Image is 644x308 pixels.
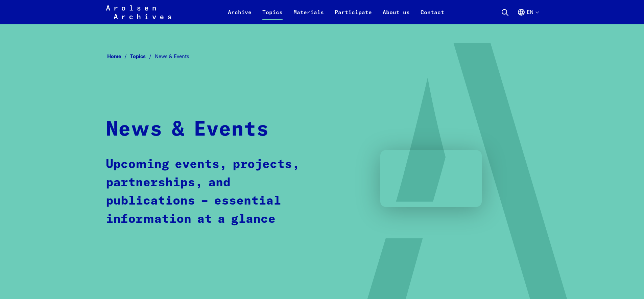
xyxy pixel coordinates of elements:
a: Archive [222,8,257,24]
span: News & Events [155,53,189,60]
p: Upcoming events, projects, partnerships, and publications – essential information at a glance [106,156,310,229]
a: Participate [329,8,377,24]
a: Topics [130,53,155,60]
a: Topics [257,8,288,24]
nav: Primary [222,4,450,20]
button: English, language selection [517,8,539,24]
a: Contact [415,8,450,24]
h1: News & Events [106,118,269,142]
nav: Breadcrumb [106,51,539,62]
a: Home [107,53,130,60]
a: Materials [288,8,329,24]
a: About us [377,8,415,24]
